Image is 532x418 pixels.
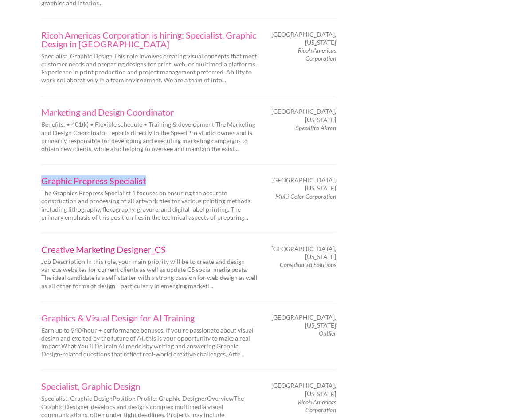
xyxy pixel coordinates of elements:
[41,176,258,185] a: Graphic Prepress Specialist
[271,313,336,329] span: [GEOGRAPHIC_DATA], [US_STATE]
[41,31,258,48] a: Ricoh Americas Corporation is hiring: Specialist, Graphic Design in [GEOGRAPHIC_DATA]
[271,108,336,124] span: [GEOGRAPHIC_DATA], [US_STATE]
[298,46,336,62] em: Ricoh Americas Corporation
[298,398,336,414] em: Ricoh Americas Corporation
[41,258,258,290] p: Job Description In this role, your main priority will be to create and design various websites fo...
[319,329,336,337] em: Outlier
[41,313,258,322] a: Graphics & Visual Design for AI Training
[280,261,336,268] em: Consolidated Solutions
[41,382,258,391] a: Specialist, Graphic Design
[41,120,258,153] p: Benefits: • 401(k) • Flexible schedule • Training & development The Marketing and Design Coordina...
[41,245,258,254] a: Creative Marketing Designer_CS
[271,31,336,46] span: [GEOGRAPHIC_DATA], [US_STATE]
[271,176,336,192] span: [GEOGRAPHIC_DATA], [US_STATE]
[271,245,336,261] span: [GEOGRAPHIC_DATA], [US_STATE]
[41,326,258,359] p: Earn up to $40/hour + performance bonuses. If you're passionate about visual design and excited b...
[41,189,258,221] p: The Graphics Prepress Specialist 1 focuses on ensuring the accurate construction and processing o...
[296,124,336,132] em: SpeedPro Akron
[275,193,336,200] em: Multi-Color Corporation
[271,382,336,398] span: [GEOGRAPHIC_DATA], [US_STATE]
[41,108,258,116] a: Marketing and Design Coordinator
[41,52,258,85] p: Specialist, Graphic Design This role involves creating visual concepts that meet customer needs a...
